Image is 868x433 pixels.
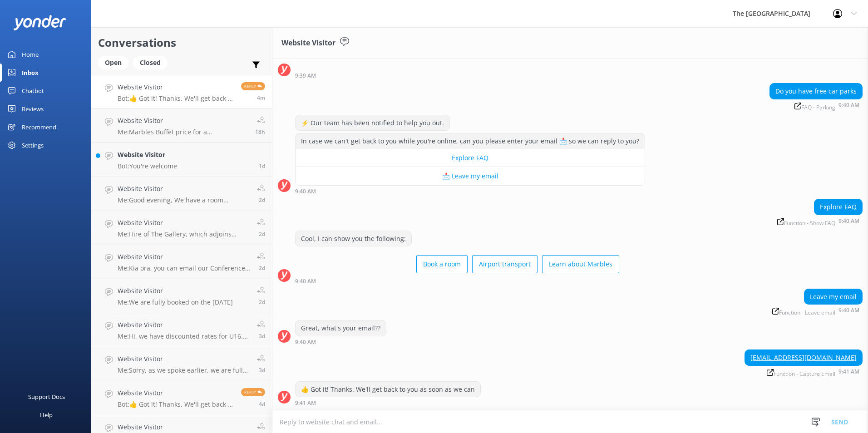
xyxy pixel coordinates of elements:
[295,188,645,194] div: 09:40am 16-Aug-2025 (UTC +12:00) Pacific/Auckland
[118,264,250,272] p: Me: Kia ora, you can email our Conference & Events Manager [PERSON_NAME][EMAIL_ADDRESS][DOMAIN_NAME]
[91,75,272,109] a: Website VisitorBot:👍 Got it! Thanks. We'll get back to you as soon as we canReply4m
[838,103,859,110] strong: 9:40 AM
[118,332,250,340] p: Me: Hi, we have discounted rates for U16. 18 year Olds are considered as adults.
[838,218,859,226] strong: 9:40 AM
[745,368,863,377] div: 09:41am 16-Aug-2025 (UTC +12:00) Pacific/Auckland
[14,15,66,30] img: yonder-white-logo.png
[91,313,272,347] a: Website VisitorMe:Hi, we have discounted rates for U16. 18 year Olds are considered as adults.3d
[769,102,863,110] div: 09:40am 16-Aug-2025 (UTC +12:00) Pacific/Auckland
[118,196,250,204] p: Me: Good evening, We have a room available which has a Queen bed, a Single bed and a trundler bed...
[259,298,265,306] span: 10:20am 13-Aug-2025 (UTC +12:00) Pacific/Auckland
[22,45,39,64] div: Home
[295,339,386,345] div: 09:40am 16-Aug-2025 (UTC +12:00) Pacific/Auckland
[295,400,316,406] strong: 9:41 AM
[91,177,272,211] a: Website VisitorMe:Good evening, We have a room available which has a Queen bed, a Single bed and ...
[296,133,645,149] div: In case we can't get back to you while you're online, can you please enter your email 📩 so we can...
[767,369,835,377] span: Function - Capture Email
[22,136,44,154] div: Settings
[133,57,172,67] a: Closed
[91,143,272,177] a: Website VisitorBot:You're welcome1d
[22,118,56,136] div: Recommend
[295,189,316,194] strong: 9:40 AM
[22,82,44,100] div: Chatbot
[241,388,265,396] span: Reply
[118,320,250,330] h4: Website Visitor
[295,72,547,79] div: 09:39am 16-Aug-2025 (UTC +12:00) Pacific/Auckland
[542,255,619,273] button: Learn about Marbles
[118,388,234,398] h4: Website Visitor
[295,399,481,406] div: 09:41am 16-Aug-2025 (UTC +12:00) Pacific/Auckland
[40,406,53,424] div: Help
[838,369,859,377] strong: 9:41 AM
[814,199,862,215] div: Explore FAQ
[98,34,265,51] h2: Conversations
[118,82,234,92] h4: Website Visitor
[118,366,250,374] p: Me: Sorry, as we spoke earlier, we are fully booked on 28/08.
[91,211,272,245] a: Website VisitorMe:Hire of The Gallery, which adjoins Marbles, is $250.2d
[295,340,316,345] strong: 9:40 AM
[296,115,449,131] div: ⚡ Our team has been notified to help you out.
[295,73,316,79] strong: 9:39 AM
[416,255,468,273] button: Book a room
[118,94,234,103] p: Bot: 👍 Got it! Thanks. We'll get back to you as soon as we can
[770,84,862,99] div: Do you have free car parks
[118,286,233,296] h4: Website Visitor
[296,231,411,246] div: Cool, I can show you the following:
[259,162,265,170] span: 02:23pm 14-Aug-2025 (UTC +12:00) Pacific/Auckland
[118,354,250,364] h4: Website Visitor
[259,332,265,340] span: 05:51pm 12-Aug-2025 (UTC +12:00) Pacific/Auckland
[118,162,177,170] p: Bot: You're welcome
[296,382,480,397] div: 👍 Got it! Thanks. We'll get back to you as soon as we can
[91,279,272,313] a: Website VisitorMe:We are fully booked on the [DATE]2d
[118,230,250,238] p: Me: Hire of The Gallery, which adjoins Marbles, is $250.
[750,353,857,362] a: [EMAIL_ADDRESS][DOMAIN_NAME]
[118,184,250,194] h4: Website Visitor
[98,56,128,69] div: Open
[281,37,335,49] h3: Website Visitor
[28,388,65,406] div: Support Docs
[259,230,265,238] span: 10:01pm 13-Aug-2025 (UTC +12:00) Pacific/Auckland
[295,278,619,284] div: 09:40am 16-Aug-2025 (UTC +12:00) Pacific/Auckland
[257,94,265,102] span: 09:41am 16-Aug-2025 (UTC +12:00) Pacific/Auckland
[91,347,272,381] a: Website VisitorMe:Sorry, as we spoke earlier, we are fully booked on 28/08.3d
[22,100,44,118] div: Reviews
[241,82,265,90] span: Reply
[774,217,863,226] div: 09:40am 16-Aug-2025 (UTC +12:00) Pacific/Auckland
[91,245,272,279] a: Website VisitorMe:Kia ora, you can email our Conference & Events Manager [PERSON_NAME][EMAIL_ADDR...
[91,381,272,415] a: Website VisitorBot:👍 Got it! Thanks. We'll get back to you as soon as we canReply4d
[804,289,862,305] div: Leave my email
[296,320,386,336] div: Great, what's your email??
[259,366,265,374] span: 09:53am 12-Aug-2025 (UTC +12:00) Pacific/Auckland
[118,422,250,432] h4: Website Visitor
[259,264,265,272] span: 04:19pm 13-Aug-2025 (UTC +12:00) Pacific/Auckland
[91,109,272,143] a: Website VisitorMe:Marbles Buffet price for a [DEMOGRAPHIC_DATA] is $54.9018h
[295,279,316,284] strong: 9:40 AM
[769,307,863,315] div: 09:40am 16-Aug-2025 (UTC +12:00) Pacific/Auckland
[259,400,265,408] span: 08:52pm 11-Aug-2025 (UTC +12:00) Pacific/Auckland
[838,308,859,315] strong: 9:40 AM
[296,149,645,167] button: Explore FAQ
[259,196,265,204] span: 10:20pm 13-Aug-2025 (UTC +12:00) Pacific/Auckland
[118,400,234,408] p: Bot: 👍 Got it! Thanks. We'll get back to you as soon as we can
[794,103,835,110] span: FAQ - Parking
[118,128,248,136] p: Me: Marbles Buffet price for a [DEMOGRAPHIC_DATA] is $54.90
[777,218,835,226] span: Function - Show FAQ
[118,218,250,228] h4: Website Visitor
[133,56,168,69] div: Closed
[772,308,835,315] span: Function - Leave email
[98,57,133,67] a: Open
[118,252,250,262] h4: Website Visitor
[296,167,645,185] button: 📩 Leave my email
[472,255,538,273] button: Airport transport
[255,128,265,136] span: 03:09pm 15-Aug-2025 (UTC +12:00) Pacific/Auckland
[118,298,233,306] p: Me: We are fully booked on the [DATE]
[118,150,177,160] h4: Website Visitor
[118,116,248,126] h4: Website Visitor
[22,64,39,82] div: Inbox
